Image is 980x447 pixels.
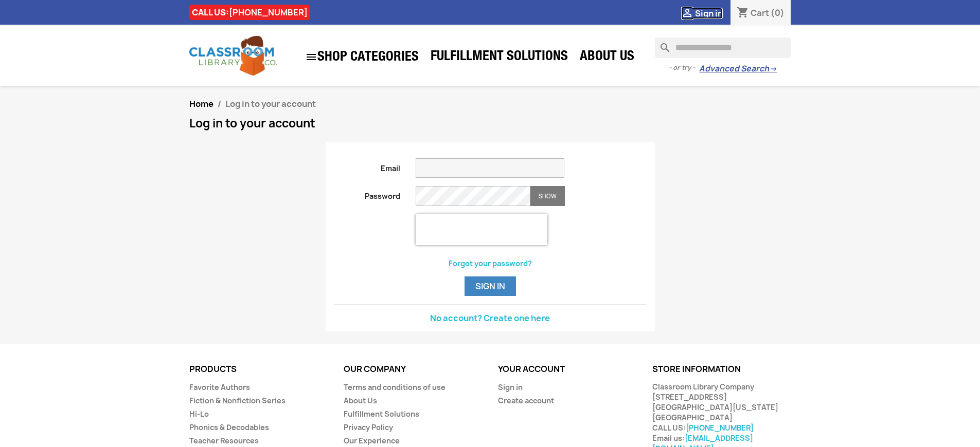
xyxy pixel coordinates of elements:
a: Create account [498,396,554,405]
span: Log in to your account [225,98,316,109]
a: Fulfillment Solutions [425,47,573,68]
a: Your account [498,363,565,375]
a: Advanced Search→ [699,64,777,74]
img: Classroom Library Company [189,36,277,76]
a: About Us [344,396,377,405]
a: [PHONE_NUMBER] [229,7,308,18]
a: Our Experience [344,436,400,445]
a: Privacy Policy [344,422,393,432]
i:  [305,51,317,63]
input: Password input [416,186,530,206]
span: (0) [771,7,785,18]
iframe: reCAPTCHA [416,214,547,245]
a: Fiction & Nonfiction Series [189,396,286,405]
i:  [681,8,693,20]
p: Products [189,365,328,374]
a:  Sign in [681,8,723,19]
span: - or try - [669,63,699,73]
label: Password [326,186,408,201]
h1: Log in to your account [189,117,791,129]
a: Phonics & Decodables [189,422,269,432]
a: Terms and conditions of use [344,382,446,392]
a: Fulfillment Solutions [344,409,419,419]
p: Store information [652,365,791,374]
a: Forgot your password? [449,258,532,268]
button: Show [530,186,565,206]
a: Hi-Lo [189,409,209,419]
a: Favorite Authors [189,382,250,392]
a: [PHONE_NUMBER] [686,423,754,433]
i: search [655,38,667,50]
span: Cart [751,7,769,18]
p: Our company [344,365,483,374]
a: Sign in [498,382,523,392]
label: Email [326,158,408,174]
a: No account? Create one here [430,312,550,324]
a: SHOP CATEGORIES [300,46,424,68]
a: Teacher Resources [189,436,259,445]
span: Sign in [695,8,723,19]
a: About Us [575,47,639,68]
button: Sign in [465,276,516,296]
span: → [769,64,777,74]
div: CALL US: [189,5,310,20]
i: shopping_cart [737,7,749,20]
input: Search [655,38,791,58]
a: Home [189,98,213,109]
